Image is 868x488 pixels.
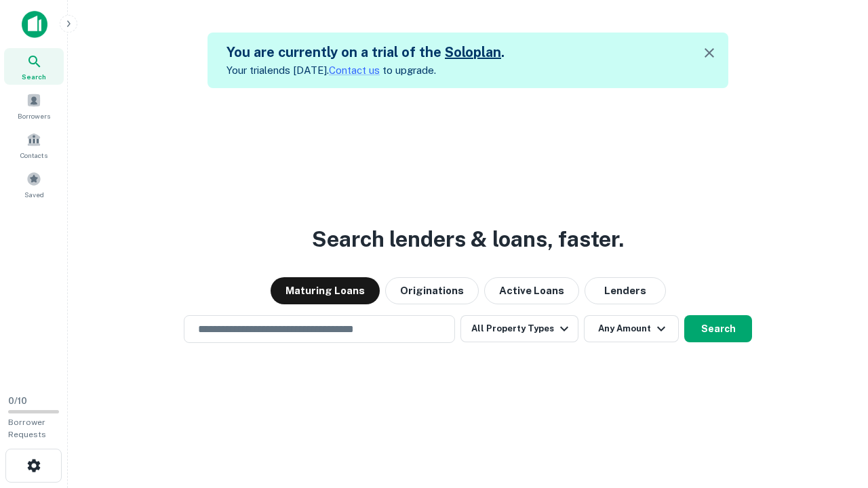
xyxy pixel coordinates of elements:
[585,277,666,304] button: Lenders
[800,380,868,445] iframe: Chat Widget
[22,11,47,38] img: capitalize-icon.png
[4,127,64,163] a: Contacts
[22,71,46,82] span: Search
[445,44,501,60] a: Soloplan
[226,62,505,79] p: Your trial ends [DATE]. to upgrade.
[8,418,46,439] span: Borrower Requests
[24,189,44,200] span: Saved
[4,48,64,85] a: Search
[460,315,578,342] button: All Property Types
[18,110,50,121] span: Borrowers
[20,150,47,161] span: Contacts
[312,223,624,256] h3: Search lenders & loans, faster.
[271,277,380,304] button: Maturing Loans
[8,396,27,406] span: 0 / 10
[329,64,380,76] a: Contact us
[4,87,64,124] a: Borrowers
[484,277,579,304] button: Active Loans
[385,277,479,304] button: Originations
[584,315,679,342] button: Any Amount
[4,166,64,203] a: Saved
[684,315,752,342] button: Search
[226,42,505,62] h5: You are currently on a trial of the .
